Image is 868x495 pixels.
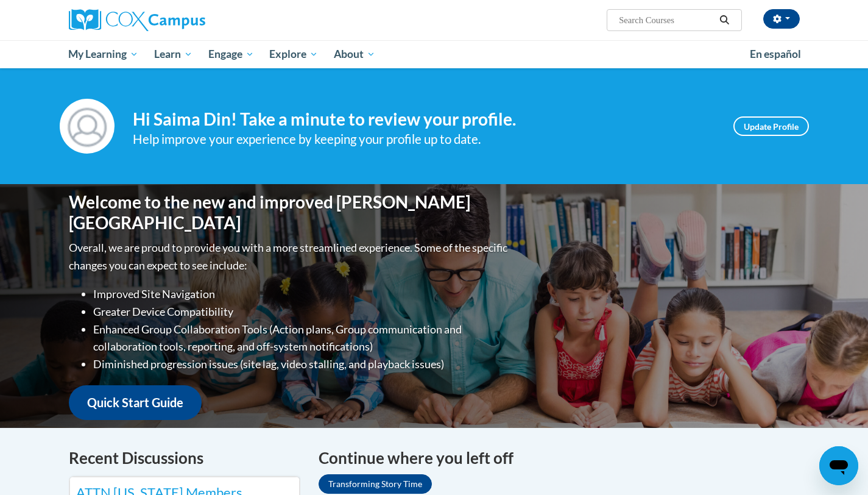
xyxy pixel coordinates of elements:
h4: Hi Saima Din! Take a minute to review your profile. [133,109,715,130]
span: My Learning [68,47,138,62]
span: Engage [208,47,254,62]
h1: Welcome to the new and improved [PERSON_NAME][GEOGRAPHIC_DATA] [69,192,510,233]
a: Engage [200,40,262,68]
a: Learn [146,40,200,68]
div: Help improve your experience by keeping your profile up to date. [133,129,715,149]
span: Learn [154,47,192,62]
span: About [334,47,375,62]
img: Profile Image [60,99,115,154]
a: About [326,40,383,68]
li: Greater Device Compatibility [93,303,510,321]
span: En español [750,48,801,60]
a: En español [742,41,809,67]
a: My Learning [61,40,147,68]
a: Explore [261,40,326,68]
p: Overall, we are proud to provide you with a more streamlined experience. Some of the specific cha... [69,239,510,274]
button: Account Settings [763,9,800,29]
iframe: Button to launch messaging window [819,446,858,485]
a: Cox Campus [69,9,300,31]
img: Cox Campus [69,9,205,31]
li: Improved Site Navigation [93,285,510,303]
div: Main menu [51,40,818,68]
a: Update Profile [733,116,809,136]
li: Diminished progression issues (site lag, video stalling, and playback issues) [93,355,510,373]
a: Transforming Story Time [319,474,432,494]
input: Search Courses [618,13,715,27]
a: Quick Start Guide [69,385,202,420]
h4: Continue where you left off [319,446,800,470]
button: Search [715,13,733,27]
span: Explore [269,47,318,62]
li: Enhanced Group Collaboration Tools (Action plans, Group communication and collaboration tools, re... [93,321,510,356]
h4: Recent Discussions [69,446,300,470]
